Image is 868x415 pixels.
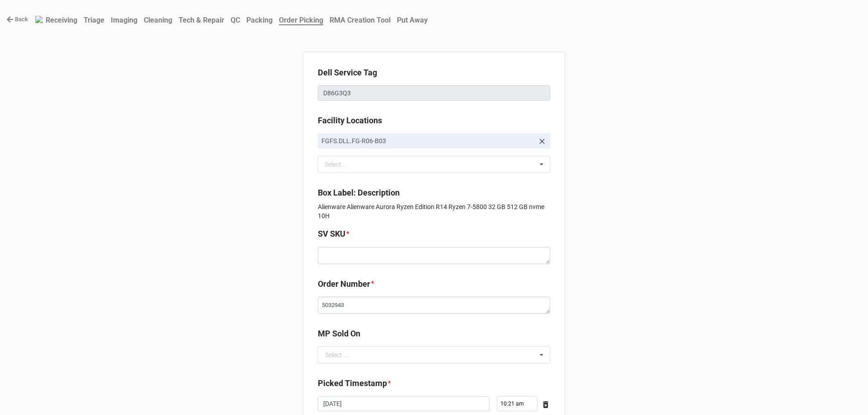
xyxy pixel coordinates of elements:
a: QC [227,11,243,29]
label: Facility Locations [318,114,382,127]
a: Packing [243,11,276,29]
b: Cleaning [144,16,172,24]
b: RMA Creation Tool [330,16,391,24]
b: Put Away [397,16,428,24]
label: Order Number [318,278,370,290]
b: Packing [246,16,273,24]
textarea: 5032943 [318,297,550,314]
a: Order Picking [276,11,326,29]
label: Picked Timestamp [318,377,387,390]
a: RMA Creation Tool [326,11,394,29]
b: Order Picking [279,16,323,25]
b: Tech & Repair [179,16,224,24]
b: QC [231,16,240,24]
input: Time [497,396,538,411]
a: Put Away [394,11,431,29]
p: Alienware Alienware Aurora Ryzen Edition R14 Ryzen 7-5800 32 GB 512 GB nvme 10H [318,202,550,220]
b: Triage [84,16,104,24]
label: Dell Service Tag [318,66,377,79]
b: Imaging [111,16,137,24]
a: Imaging [108,11,141,29]
a: Back [6,15,28,24]
a: Receiving [42,11,80,29]
b: Receiving [46,16,77,24]
label: SV SKU [318,228,345,240]
a: Tech & Repair [175,11,227,29]
p: FGFS.DLL.FG-R06-B03 [321,136,534,145]
b: Box Label: Description [318,188,400,197]
input: Date [318,396,490,412]
a: Triage [80,11,108,29]
label: MP Sold On [318,327,360,340]
a: Cleaning [141,11,175,29]
img: RexiLogo.png [35,16,42,23]
div: Select ... [322,159,361,169]
div: Select ... [325,352,349,358]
